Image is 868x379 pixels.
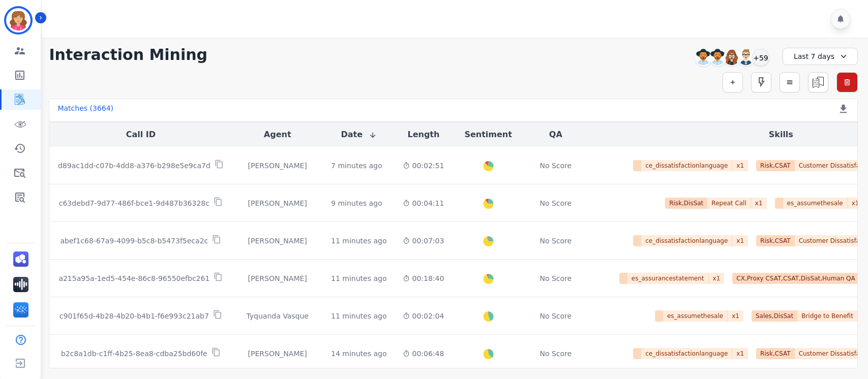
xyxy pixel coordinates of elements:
div: Matches ( 3664 ) [57,103,113,117]
div: 00:04:11 [403,198,444,208]
div: [PERSON_NAME] [240,198,315,208]
button: Agent [264,129,291,141]
button: Call ID [126,129,156,141]
div: 14 minutes ago [331,349,386,359]
div: 11 minutes ago [331,311,386,321]
span: Repeat Call [707,198,751,209]
div: 00:02:04 [403,311,444,321]
div: No Score [540,349,572,359]
span: Risk,CSAT [756,235,795,246]
p: abef1c68-67a9-4099-b5c8-b5473f5eca2c [60,236,208,246]
div: 7 minutes ago [331,161,382,171]
div: Tyquanda Vasque [240,311,315,321]
span: Bridge to Benefit [797,310,858,322]
p: c901f65d-4b28-4b20-b4b1-f6e993c21ab7 [59,311,209,321]
div: 00:02:51 [403,161,444,171]
button: QA [549,129,562,141]
span: CX,Proxy CSAT,CSAT,DisSat,Human QA [732,273,859,284]
div: 9 minutes ago [331,198,382,208]
span: x 1 [732,235,748,246]
span: Sales,DisSat [752,310,797,322]
div: 00:07:03 [403,236,444,246]
span: es_assumethesale [663,310,728,322]
div: 00:18:40 [403,273,444,283]
span: es_assurancestatement [627,273,709,284]
p: b2c8a1db-c1ff-4b25-8ea8-cdba25bd60fe [61,349,207,359]
span: ce_dissatisfactionlanguage [641,160,732,171]
div: [PERSON_NAME] [240,236,315,246]
span: ce_dissatisfactionlanguage [641,348,732,359]
span: x 1 [751,198,767,209]
div: 11 minutes ago [331,273,386,283]
h1: Interaction Mining [49,46,207,64]
p: c63debd7-9d77-486f-bce1-9d487b36328c [59,198,209,208]
button: Date [341,129,377,141]
span: x 1 [709,273,725,284]
button: Skills [769,129,793,141]
span: Risk,CSAT [756,348,795,359]
span: Risk,CSAT [756,160,795,171]
div: No Score [540,236,572,246]
div: [PERSON_NAME] [240,349,315,359]
span: ce_dissatisfactionlanguage [641,235,732,246]
span: x 1 [732,160,748,171]
button: Sentiment [464,129,512,141]
p: d89ac1dd-c07b-4dd8-a376-b298e5e9ca7d [58,161,211,171]
button: Length [407,129,439,141]
div: +59 [752,49,769,66]
div: No Score [540,273,572,283]
span: Risk,DisSat [665,198,707,209]
div: [PERSON_NAME] [240,273,315,283]
div: Last 7 days [783,48,858,65]
span: x 1 [732,348,748,359]
span: x 1 [728,310,743,322]
div: [PERSON_NAME] [240,161,315,171]
div: No Score [540,311,572,321]
div: 00:06:48 [403,349,444,359]
img: Bordered avatar [6,8,31,33]
span: es_assumethesale [783,198,848,209]
span: x 1 [848,198,863,209]
div: No Score [540,198,572,208]
div: No Score [540,161,572,171]
p: a215a95a-1ed5-454e-86c8-96550efbc261 [58,273,209,283]
div: 11 minutes ago [331,236,386,246]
